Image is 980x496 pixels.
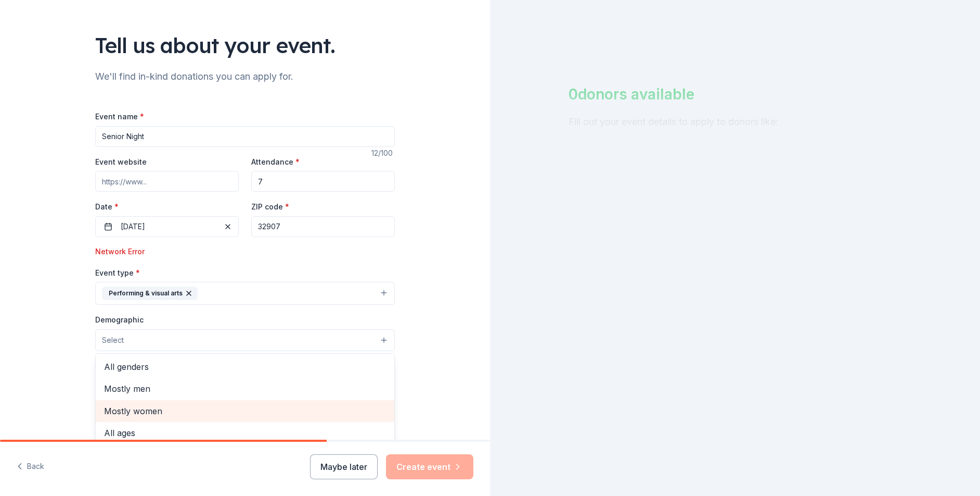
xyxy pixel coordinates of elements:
[95,329,395,351] button: Select
[104,404,386,418] span: Mostly women
[95,353,395,478] div: Select
[102,334,124,346] span: Select
[104,360,386,374] span: All genders
[104,426,386,440] span: All ages
[104,382,386,395] span: Mostly men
